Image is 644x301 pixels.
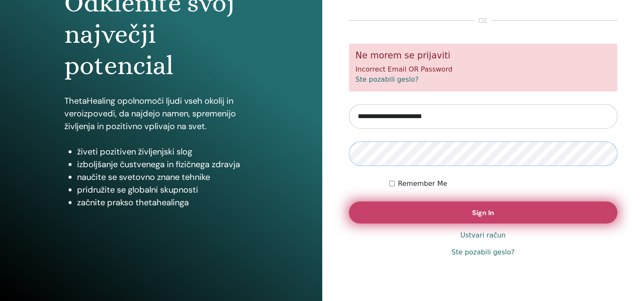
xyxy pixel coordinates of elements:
[451,247,514,257] a: Ste pozabili geslo?
[472,208,494,217] span: Sign In
[349,202,618,224] button: Sign In
[356,50,611,61] h5: Ne morem se prijaviti
[77,196,258,209] li: začnite prakso thetahealinga
[77,183,258,196] li: pridružite se globalni skupnosti
[77,145,258,158] li: živeti pozitiven življenjski slog
[389,179,617,189] div: Keep me authenticated indefinitely or until I manually logout
[64,94,258,133] p: ThetaHealing opolnomoči ljudi vseh okolij in veroizpovedi, da najdejo namen, spremenijo življenja...
[77,171,258,183] li: naučite se svetovno znane tehnike
[356,75,419,83] a: Ste pozabili geslo?
[398,179,448,189] label: Remember Me
[474,16,492,26] span: oz
[349,44,618,91] div: Incorrect Email OR Password
[460,230,506,240] a: Ustvari račun
[77,158,258,171] li: izboljšanje čustvenega in fizičnega zdravja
